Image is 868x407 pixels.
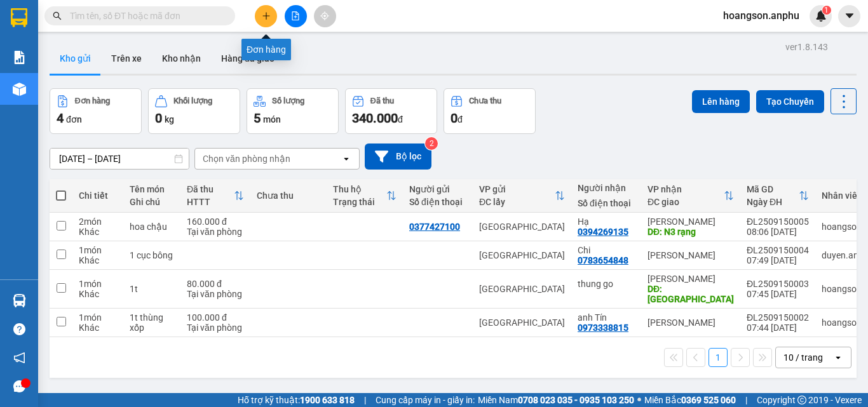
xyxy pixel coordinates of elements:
div: Đã thu [187,184,234,194]
span: Miền Nam [478,393,634,407]
div: Tại văn phòng [187,227,244,237]
button: plus [255,5,277,27]
div: Tại văn phòng [187,289,244,299]
button: Chưa thu0đ [444,88,536,134]
div: 100.000 đ [187,312,244,323]
div: 0783654848 [578,255,628,265]
div: HTTT [187,197,234,207]
div: anh Tín [578,312,635,323]
div: 1t thùng xốp [130,312,174,333]
button: Đã thu340.000đ [345,88,437,134]
div: ĐL2509150004 [747,245,809,255]
div: 07:45 [DATE] [747,289,809,299]
div: 1 món [79,312,117,323]
span: đ [398,114,403,124]
sup: 1 [822,6,831,15]
div: Chọn văn phòng nhận [203,152,290,165]
span: 340.000 [352,110,398,126]
div: ĐL2509150003 [747,279,809,289]
div: hoa chậu [130,222,174,232]
div: Khác [79,255,117,265]
button: Trên xe [101,43,152,74]
div: Người gửi [409,184,466,194]
div: Ghi chú [130,197,174,207]
span: 0 [155,110,162,126]
span: caret-down [844,10,855,22]
span: món [263,114,281,124]
div: Chưa thu [469,97,501,105]
div: Thu hộ [333,184,386,194]
input: Select a date range. [50,149,189,169]
span: 0 [451,110,458,126]
div: [GEOGRAPHIC_DATA] [479,317,565,328]
div: ver 1.8.143 [785,40,828,54]
div: Tại văn phòng [187,323,244,333]
div: Tên món [130,184,174,194]
div: Số lượng [272,97,304,105]
div: 08:06 [DATE] [747,227,809,237]
span: Miền Bắc [644,393,736,407]
div: Đã thu [370,97,394,105]
div: 10 / trang [783,351,823,364]
div: 07:49 [DATE] [747,255,809,265]
div: 0377427100 [409,222,460,232]
th: Toggle SortBy [180,179,250,213]
strong: 0708 023 035 - 0935 103 250 [518,395,634,405]
span: question-circle [13,323,25,335]
button: Đơn hàng4đơn [50,88,142,134]
button: 1 [709,348,728,367]
input: Tìm tên, số ĐT hoặc mã đơn [70,9,220,23]
img: warehouse-icon [13,83,26,96]
button: Hàng đã giao [211,43,285,74]
span: 4 [57,110,64,126]
span: kg [165,114,174,124]
span: Cung cấp máy in - giấy in: [376,393,475,407]
span: plus [262,11,271,20]
div: 2 món [79,217,117,227]
div: thung go [578,279,635,289]
div: 1 cục bông [130,250,174,260]
span: search [53,11,62,20]
span: đ [458,114,463,124]
div: ĐC giao [648,197,724,207]
span: | [364,393,366,407]
div: 0973338815 [578,323,628,333]
div: Trạng thái [333,197,386,207]
th: Toggle SortBy [327,179,403,213]
div: Chi tiết [79,190,117,201]
button: Tạo Chuyến [756,90,824,113]
div: ĐC lấy [479,197,555,207]
button: Bộ lọc [365,143,431,170]
th: Toggle SortBy [740,179,815,213]
div: VP gửi [479,184,555,194]
div: Khác [79,227,117,237]
span: file-add [291,11,300,20]
img: logo-vxr [11,8,27,27]
div: ĐL2509150005 [747,217,809,227]
div: VP nhận [648,184,724,194]
span: hoangson.anphu [713,8,810,23]
div: Khác [79,323,117,333]
button: Lên hàng [692,90,750,113]
div: Hạ [578,217,635,227]
div: Khác [79,289,117,299]
div: Chi [578,245,635,255]
span: message [13,380,25,392]
div: 1t [130,284,174,294]
div: Chưa thu [257,190,320,201]
span: Hỗ trợ kỹ thuật: [238,393,355,407]
button: file-add [285,5,307,27]
div: 07:44 [DATE] [747,323,809,333]
div: [GEOGRAPHIC_DATA] [479,284,565,294]
img: icon-new-feature [815,10,827,22]
img: warehouse-icon [13,294,26,307]
div: Số điện thoại [409,197,466,207]
sup: 2 [425,137,438,150]
span: | [745,393,747,407]
div: DĐ: MN [648,284,734,304]
svg: open [833,352,843,363]
span: aim [320,11,329,20]
div: 1 món [79,279,117,289]
svg: open [341,154,351,164]
div: Người nhận [578,183,635,193]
